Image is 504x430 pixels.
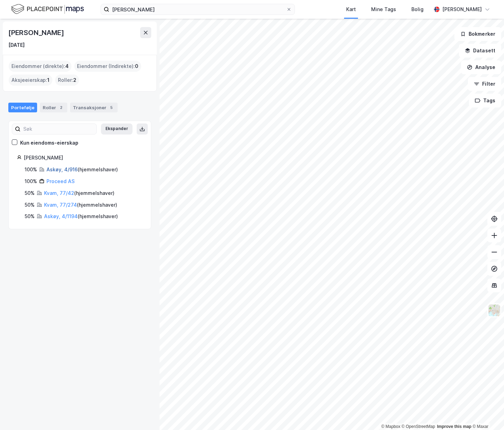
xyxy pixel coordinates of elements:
[74,61,141,72] div: Eiendommer (Indirekte) :
[101,123,133,135] button: Ekspander
[40,103,67,112] div: Roller
[55,75,79,86] div: Roller :
[44,189,114,197] div: ( hjemmelshaver )
[25,212,35,221] div: 50%
[469,397,504,430] iframe: Chat Widget
[25,177,37,186] div: 100%
[20,139,78,147] div: Kun eiendoms-eierskap
[9,61,71,72] div: Eiendommer (direkte) :
[469,94,501,108] button: Tags
[402,424,435,429] a: OpenStreetMap
[44,190,74,196] a: Kvam, 77/42
[411,5,424,14] div: Bolig
[25,189,35,197] div: 50%
[442,5,482,14] div: [PERSON_NAME]
[65,62,69,70] span: 4
[44,212,118,221] div: ( hjemmelshaver )
[108,104,115,111] div: 5
[9,75,52,86] div: Aksjeeierskap :
[8,41,25,49] div: [DATE]
[73,76,76,84] span: 2
[46,178,75,184] a: Proceed AS
[58,104,65,111] div: 2
[346,5,356,14] div: Kart
[371,5,396,14] div: Mine Tags
[381,424,400,429] a: Mapbox
[25,201,35,209] div: 50%
[47,76,50,84] span: 1
[135,62,138,70] span: 0
[46,166,78,172] a: Askøy, 4/916
[437,424,471,429] a: Improve this map
[11,3,84,15] img: logo.f888ab2527a4732fd821a326f86c7f29.svg
[44,202,77,208] a: Kvam, 77/274
[44,213,78,219] a: Askøy, 4/1194
[25,165,37,174] div: 100%
[44,201,117,209] div: ( hjemmelshaver )
[469,397,504,430] div: Kontrollprogram for chat
[461,60,501,74] button: Analyse
[24,154,143,162] div: [PERSON_NAME]
[454,27,501,41] button: Bokmerker
[8,103,37,112] div: Portefølje
[70,103,118,112] div: Transaksjoner
[109,4,286,15] input: Søk på adresse, matrikkel, gårdeiere, leietakere eller personer
[488,304,501,317] img: Z
[8,27,65,38] div: [PERSON_NAME]
[20,124,96,134] input: Søk
[468,77,501,91] button: Filter
[46,165,118,174] div: ( hjemmelshaver )
[459,44,501,58] button: Datasett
